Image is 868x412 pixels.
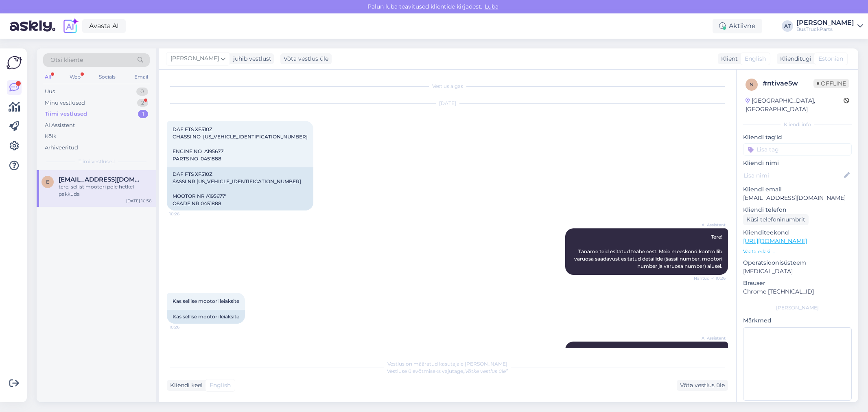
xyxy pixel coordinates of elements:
[743,287,852,296] p: Chrome [TECHNICAL_ID]
[743,194,852,202] p: [EMAIL_ADDRESS][DOMAIN_NAME]
[743,248,852,255] p: Vaata edasi ...
[210,381,231,390] span: English
[173,126,308,162] span: DAF FTS XF510Z CHASSI NO [US_VEHICLE_IDENTIFICATION_NUMBER] ENGINE NO A195677' PARTS NO 0451888
[173,298,239,304] span: Kas sellise mootori leiaksite
[45,144,78,152] div: Arhiveeritud
[169,211,200,217] span: 10:26
[79,158,115,165] span: Tiimi vestlused
[97,72,117,82] div: Socials
[59,176,143,183] span: eurohaus@eurohaus.ee
[280,53,332,64] div: Võta vestlus üle
[750,81,754,88] span: n
[136,88,148,96] div: 0
[743,228,852,237] p: Klienditeekond
[45,132,57,140] div: Kõik
[796,20,863,33] a: [PERSON_NAME]BusTruckParts
[45,88,55,96] div: Uus
[45,99,85,107] div: Minu vestlused
[677,380,728,391] div: Võta vestlus üle
[695,222,726,228] span: AI Assistent
[743,237,807,245] a: [URL][DOMAIN_NAME]
[138,110,148,118] div: 1
[45,121,75,129] div: AI Assistent
[230,55,271,63] div: juhib vestlust
[743,267,852,276] p: [MEDICAL_DATA]
[743,133,852,142] p: Kliendi tag'id
[68,72,82,82] div: Web
[743,214,809,225] div: Küsi telefoninumbrit
[743,185,852,194] p: Kliendi email
[574,234,724,269] span: Tere! Täname teid esitatud teabe eest. Meie meeskond kontrollib varuosa saadavust esitatud detail...
[62,18,79,35] img: explore-ai
[777,55,811,63] div: Klienditugi
[743,206,852,214] p: Kliendi telefon
[743,143,852,156] input: Lisa tag
[50,56,83,64] span: Otsi kliente
[743,159,852,167] p: Kliendi nimi
[167,83,728,90] div: Vestlus algas
[745,55,766,63] span: English
[463,368,508,374] i: „Võtke vestlus üle”
[59,183,151,198] div: tere. sellist mootori pole hetkel pakkuda
[82,19,126,33] a: Avasta AI
[718,55,738,63] div: Klient
[695,335,726,341] span: AI Assistent
[743,171,842,180] input: Lisa nimi
[387,368,508,374] span: Vestluse ülevõtmiseks vajutage
[482,3,501,10] span: Luba
[167,310,245,324] div: Kas sellise mootori leiaksite
[167,381,203,390] div: Kliendi keel
[137,99,148,107] div: 2
[46,179,49,185] span: e
[694,275,726,281] span: Nähtud ✓ 10:26
[713,19,762,33] div: Aktiivne
[796,26,854,33] div: BusTruckParts
[743,279,852,287] p: Brauser
[743,121,852,128] div: Kliendi info
[585,347,724,360] span: Meie kolleeg annab teile teada mootori saadavuse kohta esitatud andmete alusel.
[763,79,813,88] div: # ntivae5w
[743,304,852,311] div: [PERSON_NAME]
[743,259,852,267] p: Operatsioonisüsteem
[43,72,52,82] div: All
[169,324,200,330] span: 10:26
[813,79,849,88] span: Offline
[782,20,793,32] div: AT
[171,54,219,63] span: [PERSON_NAME]
[818,55,843,63] span: Estonian
[743,316,852,325] p: Märkmed
[167,100,728,107] div: [DATE]
[167,167,313,210] div: DAF FTS XF510Z ŠASSI NR [US_VEHICLE_IDENTIFICATION_NUMBER] MOOTOR NR A195677' OSADE NR 0451888
[746,96,844,114] div: [GEOGRAPHIC_DATA], [GEOGRAPHIC_DATA]
[45,110,87,118] div: Tiimi vestlused
[387,361,507,367] span: Vestlus on määratud kasutajale [PERSON_NAME]
[796,20,854,26] div: [PERSON_NAME]
[133,72,150,82] div: Email
[7,55,22,70] img: Askly Logo
[126,198,151,204] div: [DATE] 10:36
